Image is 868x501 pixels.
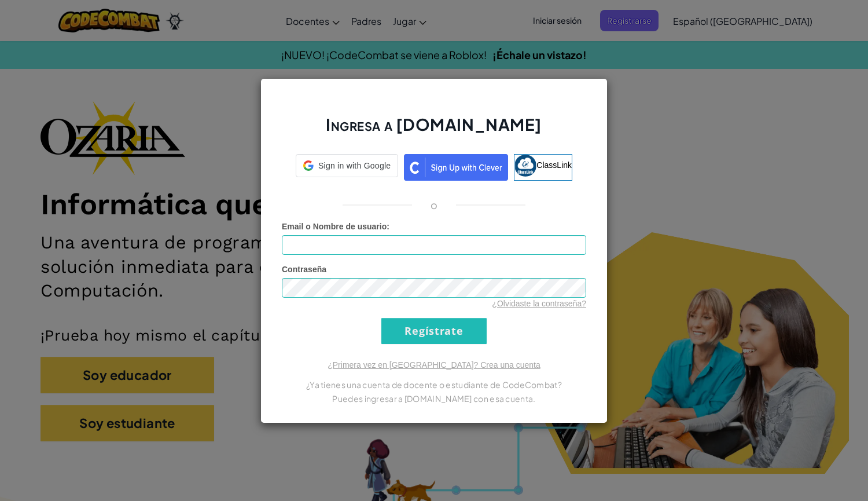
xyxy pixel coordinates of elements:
[514,155,536,177] img: classlink-logo-small.png
[318,160,391,171] span: Sign in with Google
[282,265,326,274] span: Contraseña
[404,154,508,181] img: clever_sso_button@2x.png
[536,160,572,169] span: ClassLink
[282,222,387,231] span: Email o Nombre de usuario
[296,154,398,181] a: Sign in with Google
[431,198,437,212] p: o
[492,299,586,308] a: ¿Olvidaste la contraseña?
[381,318,487,344] input: Regístrate
[328,360,540,370] a: ¿Primera vez en [GEOGRAPHIC_DATA]? Crea una cuenta
[282,114,586,147] h2: Ingresa a [DOMAIN_NAME]
[282,378,586,392] p: ¿Ya tienes una cuenta de docente o estudiante de CodeCombat?
[296,154,398,177] div: Sign in with Google
[282,221,389,232] label: :
[282,392,586,405] p: Puedes ingresar a [DOMAIN_NAME] con esa cuenta.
